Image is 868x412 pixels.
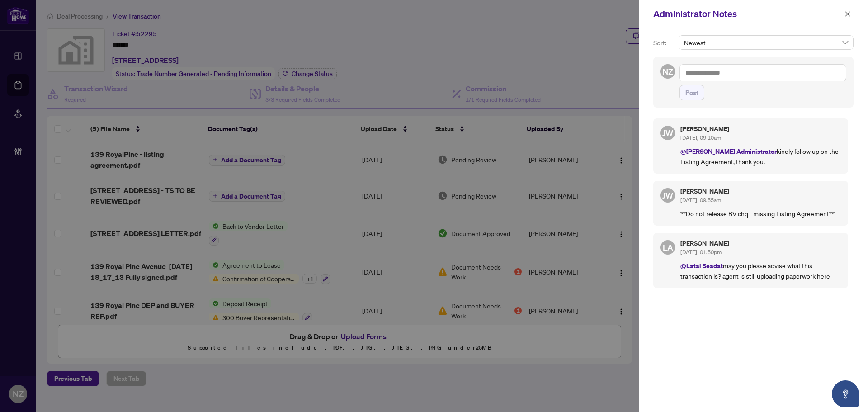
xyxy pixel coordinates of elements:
span: [DATE], 01:50pm [680,249,722,256]
span: [DATE], 09:55am [680,197,721,204]
button: Post [679,85,704,100]
span: JW [662,189,673,202]
span: close [844,11,851,17]
p: kindly follow up on the Listing Agreement, thank you. [680,146,841,166]
p: Sort: [653,38,675,48]
span: [DATE], 09:10am [680,134,721,141]
p: may you please advise what this transaction is? agent is still uploading paperwork here [680,260,841,281]
h5: [PERSON_NAME] [680,240,841,246]
span: LA [663,241,673,254]
h5: [PERSON_NAME] [680,188,841,194]
span: NZ [662,65,673,78]
span: @Latai Seadat [680,261,723,270]
button: Open asap [832,380,859,407]
span: JW [662,127,673,139]
span: Newest [684,36,848,49]
h5: [PERSON_NAME] [680,126,841,132]
div: Administrator Notes [653,7,842,21]
span: @[PERSON_NAME] Administrator [680,147,777,156]
p: **Do not release BV chq - missing Listing Agreement** [680,208,841,218]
